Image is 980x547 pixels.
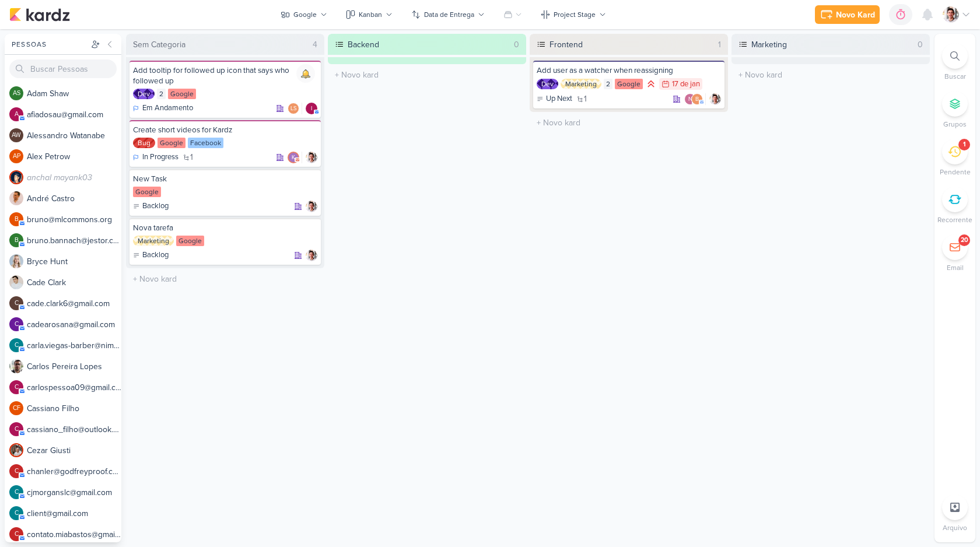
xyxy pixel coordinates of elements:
div: C a d e C l a r k [27,276,121,289]
div: c a d e a r o s a n a @ g m a i l . c o m [27,318,121,331]
p: CF [13,405,20,412]
div: Backend [344,34,514,55]
p: c [15,321,19,328]
div: b r u n o @ m l c o m m o n s . o r g [27,213,121,226]
input: + Novo kard [734,66,928,83]
img: Lucas Pessoa [306,201,317,212]
p: b [15,216,19,223]
div: carlospessoa09@gmail.com [9,380,23,394]
p: Buscar [944,71,966,82]
div: Backlog [133,201,169,212]
p: c [15,468,19,475]
div: Google [133,187,161,197]
span: 1 [584,95,587,103]
div: Responsável: Lucas Pessoa [306,201,317,212]
p: b [695,97,699,103]
div: carla.viegas-barber@nimbld.com [9,338,23,352]
div: Create short videos for Kardz [133,125,317,135]
div: Prioridade Alta [645,78,657,90]
div: afiadosau@gmail.com [9,107,23,121]
div: 2 [604,79,612,89]
div: Google [615,79,643,89]
p: Em Andamento [142,103,193,114]
p: Up Next [546,93,572,105]
div: A l e x P e t r o w [27,150,121,163]
div: Novo Kard [836,9,875,21]
div: Responsável: Lucas Pessoa [306,250,317,261]
p: AP [13,153,20,160]
p: Backlog [142,250,169,261]
img: Lucas Pessoa [709,93,721,105]
div: bruno@mlcommons.org [691,93,703,105]
div: Responsável: igor@agenciaquarium.com.br [306,103,317,114]
div: A d a m S h a w [27,87,121,100]
div: Up Next [537,93,572,105]
div: nathanw@mlcommons.org [684,93,696,105]
p: c [15,300,19,307]
div: 0 [514,38,519,51]
div: Dev [133,89,155,99]
span: 1 [190,153,193,162]
div: Google [157,138,185,148]
img: Carlos Pereira Lopes [9,359,23,373]
p: LS [290,106,297,112]
div: In Progress [133,152,178,163]
div: Alessandro Watanabe [9,128,23,142]
div: Pessoas [9,39,89,50]
div: Alex Petrow [9,149,23,163]
div: C a r l o s P e r e i r a L o p e s [27,360,121,373]
div: Responsável: Lucas Pessoa [306,152,317,163]
img: kardz.app [9,8,70,22]
div: A n d r é C a s t r o [27,192,121,205]
img: André Castro [9,191,23,205]
div: cadearosana@gmail.com [9,317,23,331]
div: Bug [133,138,155,148]
div: Nova tarefa [133,223,317,233]
p: a [15,111,19,118]
p: AS [13,90,20,97]
div: cjmorganslc@gmail.com [9,485,23,499]
img: anchal mayank03 [9,170,23,184]
div: cassiano_filho@outlook.com [9,422,23,436]
div: Frontend [546,34,718,55]
img: notification bell [297,66,314,82]
div: igor@agenciaquarium.com.br [306,103,317,114]
p: AW [12,132,21,139]
div: Marketing [748,34,918,55]
p: In Progress [142,152,178,163]
p: Email [947,262,964,273]
div: c a r l o s p e s s o a 0 9 @ g m a i l . c o m [27,381,121,394]
div: Backlog [133,250,169,261]
div: Colaboradores: kelly@kellylgabel.com [288,152,302,163]
p: c [15,342,19,349]
div: 1 [718,38,721,51]
div: c j m o r g a n s l c @ g m a i l . c o m [27,486,121,499]
div: Sem Categoria [133,38,185,51]
div: 0 [918,38,923,51]
p: c [15,510,19,517]
div: bruno@mlcommons.org [9,212,23,226]
div: Cassiano Filho [9,401,23,415]
div: c h a n l e r @ g o d f r e y p r o o f . c o m [27,465,121,478]
div: Adam Shaw [9,86,23,100]
p: Grupos [943,119,967,129]
img: Lucas Pessoa [943,6,959,23]
p: c [15,489,19,496]
div: Add user as a watcher when reassigning [537,65,721,76]
div: Google [176,236,204,246]
input: + Novo kard [128,271,322,287]
div: chanler@godfreyproof.com [9,464,23,478]
div: Facebook [188,138,223,148]
div: A l e s s a n d r o W a t a n a b e [27,129,121,142]
div: 1 [963,140,965,149]
p: Arquivo [943,523,967,533]
img: Bryce Hunt [9,254,23,268]
p: Backlog [142,201,169,212]
div: Marketing [133,236,174,246]
div: Google [168,89,196,99]
div: c a d e . c l a r k 6 @ g m a i l . c o m [27,297,121,310]
div: client@gmail.com [9,506,23,520]
div: C a s s i a n o F i l h o [27,402,121,415]
div: bruno.bannach@jestor.com [9,233,23,247]
p: n [688,97,692,103]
